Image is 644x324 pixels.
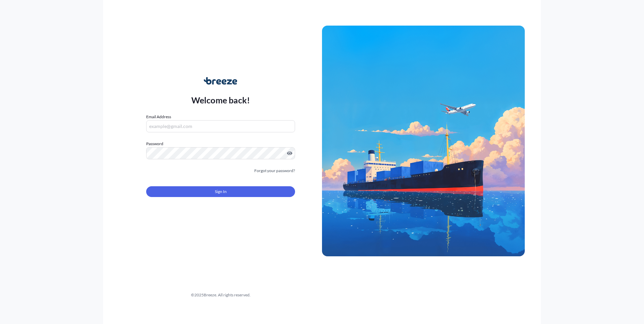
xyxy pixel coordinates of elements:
[215,188,227,195] span: Sign In
[191,95,250,105] p: Welcome back!
[119,292,322,298] div: © 2025 Breeze. All rights reserved.
[146,140,295,147] label: Password
[322,26,525,256] img: Ship illustration
[146,114,171,120] label: Email Address
[146,186,295,197] button: Sign In
[287,151,292,156] button: Show password
[146,120,295,132] input: example@gmail.com
[254,167,295,174] a: Forgot your password?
